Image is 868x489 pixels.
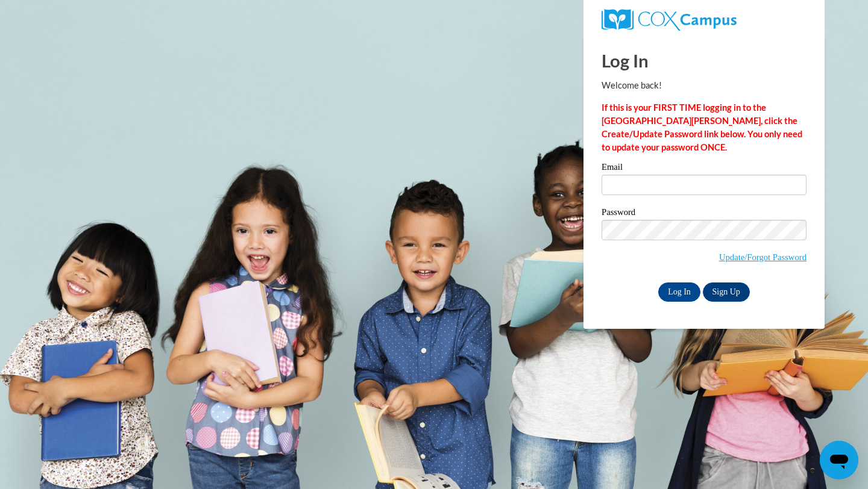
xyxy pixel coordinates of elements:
[703,282,750,302] a: Sign Up
[719,252,807,262] a: Update/Forgot Password
[602,79,807,92] p: Welcome back!
[602,163,807,175] label: Email
[602,9,737,31] img: COX Campus
[602,102,802,152] strong: If this is your FIRST TIME logging in to the [GEOGRAPHIC_DATA][PERSON_NAME], click the Create/Upd...
[602,48,807,73] h1: Log In
[602,9,807,31] a: COX Campus
[602,208,807,220] label: Password
[820,441,858,479] iframe: Button to launch messaging window
[658,282,700,302] input: Log In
